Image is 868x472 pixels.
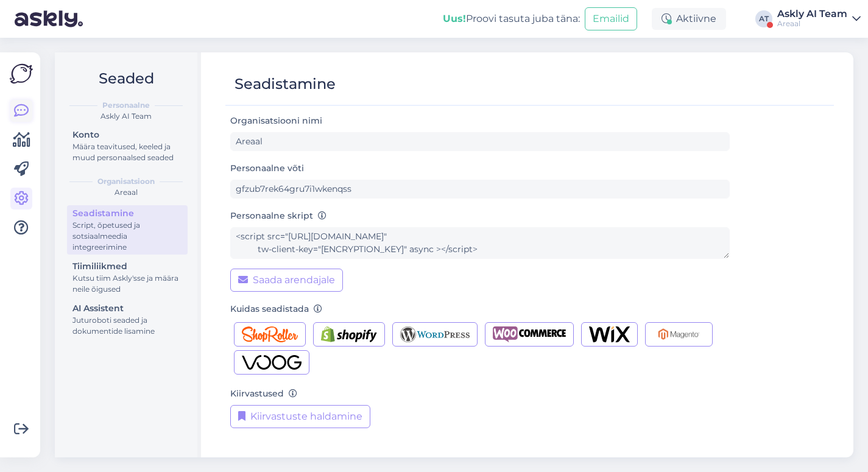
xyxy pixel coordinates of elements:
img: Wix [589,326,630,342]
label: Kuidas seadistada [230,303,322,315]
div: AT [755,10,772,27]
label: Personaalne võti [230,162,304,175]
div: Juturoboti seaded ja dokumentide lisamine [72,315,182,337]
div: Seadistamine [72,207,182,220]
a: AI AssistentJuturoboti seaded ja dokumentide lisamine [67,300,188,339]
div: Askly AI Team [777,9,847,19]
button: Emailid [585,7,637,30]
input: ABC Corporation [230,132,730,151]
button: Saada arendajale [230,269,343,292]
label: Personaalne skript [230,210,326,222]
button: Kiirvastuste haldamine [230,405,370,428]
div: Script, õpetused ja sotsiaalmeedia integreerimine [72,220,182,253]
img: Woocommerce [493,326,566,342]
a: TiimiliikmedKutsu tiim Askly'sse ja määra neile õigused [67,258,188,297]
div: Aktiivne [652,8,726,30]
div: Kutsu tiim Askly'sse ja määra neile õigused [72,273,182,295]
div: AI Assistent [72,302,182,315]
img: Shoproller [242,326,298,342]
label: Organisatsiooni nimi [230,114,327,127]
div: Konto [72,129,182,141]
img: Voog [242,354,302,370]
b: Personaalne [102,100,150,111]
div: Askly AI Team [65,111,188,122]
div: Tiimiliikmed [72,260,182,273]
b: Organisatsioon [97,176,155,187]
div: Areaal [777,19,847,29]
div: Areaal [65,187,188,198]
h2: Seaded [65,67,188,90]
textarea: <script src="[URL][DOMAIN_NAME]" tw-client-key="[ENCRYPTION_KEY]" async ></script> [230,227,730,259]
a: Askly AI TeamAreaal [777,9,861,29]
div: Seadistamine [235,72,336,96]
label: Kiirvastused [230,387,297,400]
a: SeadistamineScript, õpetused ja sotsiaalmeedia integreerimine [67,205,188,255]
a: KontoMäära teavitused, keeled ja muud personaalsed seaded [67,127,188,165]
b: Uus! [443,13,466,24]
img: Magento [653,326,705,342]
div: Proovi tasuta juba täna: [443,12,580,26]
div: Määra teavitused, keeled ja muud personaalsed seaded [72,141,182,163]
img: Askly Logo [10,62,33,85]
img: Shopify [321,326,377,342]
img: Wordpress [400,326,470,342]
